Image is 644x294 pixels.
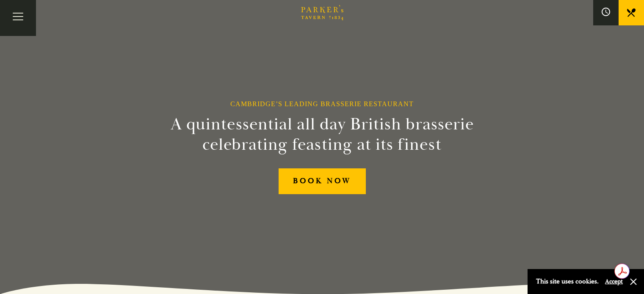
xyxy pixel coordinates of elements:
h2: A quintessential all day British brasserie celebrating feasting at its finest [129,114,515,155]
button: Accept [605,278,623,286]
button: Close and accept [629,278,638,286]
p: This site uses cookies. [536,275,599,288]
h1: Cambridge’s Leading Brasserie Restaurant [230,100,414,108]
a: BOOK NOW [279,168,366,194]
